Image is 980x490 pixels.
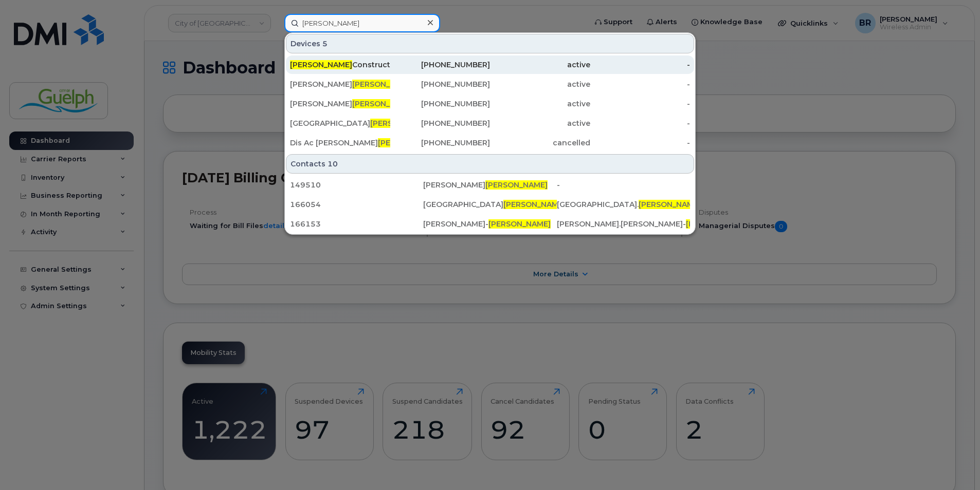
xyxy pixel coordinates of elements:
div: Contacts [286,154,694,174]
div: [GEOGRAPHIC_DATA] [423,199,556,210]
div: [PHONE_NUMBER] [390,60,491,70]
div: 149510 [290,180,423,190]
div: [PERSON_NAME]- [423,219,556,229]
div: [PERSON_NAME] [290,99,390,109]
div: [PERSON_NAME] [423,180,556,190]
span: [PERSON_NAME] [352,80,414,89]
span: [PERSON_NAME] [370,119,432,128]
div: [GEOGRAPHIC_DATA]. @[DOMAIN_NAME] [557,199,690,210]
span: [PERSON_NAME] [639,200,701,209]
div: active [490,60,590,70]
div: 166153 [290,219,423,229]
div: Dis Ac [PERSON_NAME] [290,138,390,148]
div: - [590,138,691,148]
div: active [490,118,590,128]
div: - [590,118,691,128]
a: [PERSON_NAME][PERSON_NAME][PHONE_NUMBER]active- [286,75,694,93]
div: [PHONE_NUMBER] [390,79,491,89]
div: active [490,79,590,89]
a: 166153[PERSON_NAME]-[PERSON_NAME][PERSON_NAME].[PERSON_NAME]-[PERSON_NAME]@[DOMAIN_NAME] [286,215,694,233]
span: 10 [328,159,338,169]
div: [PERSON_NAME] [290,79,390,89]
span: [PERSON_NAME] [686,219,748,229]
div: - [590,79,691,89]
div: [PERSON_NAME].[PERSON_NAME]- @[DOMAIN_NAME] [557,219,690,229]
div: active [490,99,590,109]
span: [PERSON_NAME] [290,60,352,69]
div: - [557,180,690,190]
span: 5 [322,39,328,49]
span: [PERSON_NAME] [378,138,440,147]
span: [PERSON_NAME] [488,219,551,229]
span: [PERSON_NAME] [503,200,566,209]
div: Devices [286,34,694,53]
a: Dis Ac [PERSON_NAME][PERSON_NAME][PHONE_NUMBER]cancelled- [286,134,694,152]
div: [GEOGRAPHIC_DATA] [290,118,390,128]
a: [PERSON_NAME][PERSON_NAME][PHONE_NUMBER]active- [286,95,694,113]
div: Construction Camera [290,60,390,70]
a: 149510[PERSON_NAME][PERSON_NAME]- [286,176,694,194]
div: [PHONE_NUMBER] [390,99,491,109]
div: cancelled [490,138,590,148]
div: 166054 [290,199,423,210]
div: [PHONE_NUMBER] [390,118,491,128]
div: [PHONE_NUMBER] [390,138,491,148]
a: 166054[GEOGRAPHIC_DATA][PERSON_NAME][GEOGRAPHIC_DATA].[PERSON_NAME]@[DOMAIN_NAME] [286,195,694,214]
a: [PERSON_NAME]Construction Camera[PHONE_NUMBER]active- [286,55,694,74]
span: [PERSON_NAME] [485,180,548,190]
div: - [590,60,691,70]
a: [GEOGRAPHIC_DATA][PERSON_NAME][PHONE_NUMBER]active- [286,114,694,133]
span: [PERSON_NAME] [352,99,414,108]
div: - [590,99,691,109]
